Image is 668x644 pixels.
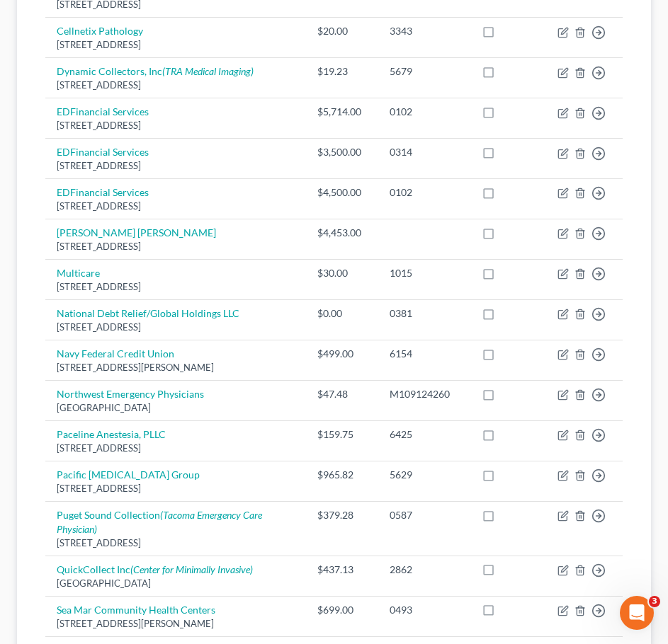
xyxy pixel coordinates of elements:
span: 3 [649,596,660,607]
div: [GEOGRAPHIC_DATA] [57,401,295,415]
div: $30.00 [317,266,367,280]
div: $19.23 [317,64,367,79]
div: [STREET_ADDRESS] [57,280,295,294]
div: [STREET_ADDRESS] [57,119,295,132]
div: $699.00 [317,603,367,617]
div: 0102 [390,105,459,119]
a: [PERSON_NAME] [PERSON_NAME] [57,226,216,238]
a: Navy Federal Credit Union [57,347,174,360]
div: [STREET_ADDRESS] [57,79,295,92]
a: Pacific [MEDICAL_DATA] Group [57,468,200,481]
div: 0314 [390,145,459,159]
div: [STREET_ADDRESS] [57,200,295,213]
div: 1015 [390,266,459,280]
div: 6154 [390,347,459,361]
div: 0102 [390,185,459,200]
div: [STREET_ADDRESS] [57,240,295,253]
div: [STREET_ADDRESS][PERSON_NAME] [57,617,295,631]
div: $499.00 [317,347,367,361]
a: EDFinancial Services [57,105,149,117]
div: [GEOGRAPHIC_DATA] [57,577,295,590]
a: Northwest Emergency Physicians [57,388,204,400]
div: $5,714.00 [317,105,367,119]
a: Paceline Anestesia, PLLC [57,428,166,440]
div: 0381 [390,306,459,321]
div: $0.00 [317,306,367,321]
div: $379.28 [317,508,367,522]
div: $4,500.00 [317,185,367,200]
div: $159.75 [317,427,367,442]
div: 5629 [390,468,459,482]
div: 0587 [390,508,459,522]
div: $47.48 [317,387,367,401]
a: Sea Mar Community Health Centers [57,604,215,616]
div: 3343 [390,24,459,38]
i: (TRA Medical Imaging) [162,65,254,77]
div: $965.82 [317,468,367,482]
div: [STREET_ADDRESS] [57,38,295,52]
div: [STREET_ADDRESS] [57,442,295,455]
i: (Tacoma Emergency Care Physician) [57,509,262,535]
div: M109124260 [390,387,459,401]
a: Cellnetix Pathology [57,25,143,37]
div: [STREET_ADDRESS] [57,159,295,173]
div: $20.00 [317,24,367,38]
div: [STREET_ADDRESS][PERSON_NAME] [57,361,295,374]
a: National Debt Relief/Global Holdings LLC [57,307,239,319]
div: 2862 [390,563,459,577]
a: EDFinancial Services [57,186,149,198]
a: QuickCollect Inc(Center for Minimally Invasive) [57,563,253,575]
a: Dynamic Collectors, Inc(TRA Medical Imaging) [57,65,254,77]
i: (Center for Minimally Invasive) [130,563,253,575]
a: Multicare [57,267,100,279]
div: [STREET_ADDRESS] [57,482,295,495]
div: $4,453.00 [317,226,367,240]
a: EDFinancial Services [57,146,149,158]
div: [STREET_ADDRESS] [57,321,295,334]
div: 0493 [390,603,459,617]
div: $3,500.00 [317,145,367,159]
div: $437.13 [317,563,367,577]
div: 6425 [390,427,459,442]
div: 5679 [390,64,459,79]
div: [STREET_ADDRESS] [57,536,295,550]
a: Puget Sound Collection(Tacoma Emergency Care Physician) [57,509,262,535]
iframe: Intercom live chat [620,596,654,630]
